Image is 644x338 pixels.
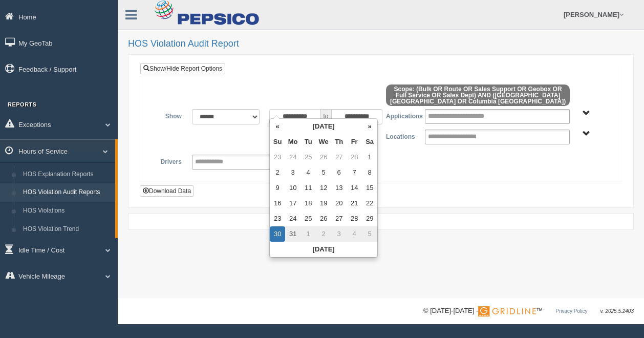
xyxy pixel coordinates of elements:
td: 24 [285,211,300,226]
td: 10 [285,180,300,196]
td: 24 [285,150,300,165]
td: 19 [316,196,331,211]
span: to [320,109,331,124]
td: 30 [270,226,285,242]
h2: HOS Violation Audit Report [128,39,634,49]
td: 5 [316,165,331,180]
td: 26 [316,150,331,165]
td: 7 [347,165,362,180]
td: 21 [347,196,362,211]
label: Show [148,109,187,121]
a: Privacy Policy [555,308,587,314]
td: 27 [331,211,347,226]
td: 25 [300,211,316,226]
td: 29 [362,211,377,226]
th: » [362,119,377,134]
th: [DATE] [285,119,362,134]
a: HOS Explanation Reports [18,165,115,184]
td: 2 [270,165,285,180]
td: 16 [270,196,285,211]
td: 4 [300,165,316,180]
td: 22 [362,196,377,211]
td: 27 [331,150,347,165]
th: « [270,119,285,134]
td: 8 [362,165,377,180]
label: Drivers [148,155,187,167]
td: 23 [270,211,285,226]
td: 20 [331,196,347,211]
a: HOS Violation Audit Reports [18,183,115,202]
td: 25 [300,150,316,165]
button: Download Data [140,185,194,197]
th: We [316,134,331,150]
td: 18 [300,196,316,211]
td: 5 [362,226,377,242]
td: 17 [285,196,300,211]
th: [DATE] [270,242,377,257]
td: 11 [300,180,316,196]
span: v. 2025.5.2403 [600,308,634,314]
th: Sa [362,134,377,150]
td: 4 [347,226,362,242]
a: HOS Violations [18,202,115,220]
a: HOS Violation Trend [18,220,115,239]
td: 3 [285,165,300,180]
td: 31 [285,226,300,242]
td: 28 [347,211,362,226]
th: Su [270,134,285,150]
td: 23 [270,150,285,165]
td: 14 [347,180,362,196]
td: 1 [362,150,377,165]
td: 15 [362,180,377,196]
td: 6 [331,165,347,180]
td: 2 [316,226,331,242]
td: 9 [270,180,285,196]
td: 28 [347,150,362,165]
td: 3 [331,226,347,242]
a: Show/Hide Report Options [140,63,225,74]
td: 12 [316,180,331,196]
label: Applications [381,109,420,121]
div: © [DATE]-[DATE] - ™ [423,306,634,316]
label: Locations [381,130,420,142]
td: 13 [331,180,347,196]
td: 26 [316,211,331,226]
img: Gridline [478,306,536,316]
span: Scope: (Bulk OR Route OR Sales Support OR Geobox OR Full Service OR Sales Dept) AND ([GEOGRAPHIC_... [386,84,570,106]
td: 1 [300,226,316,242]
th: Tu [300,134,316,150]
th: Mo [285,134,300,150]
th: Fr [347,134,362,150]
th: Th [331,134,347,150]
